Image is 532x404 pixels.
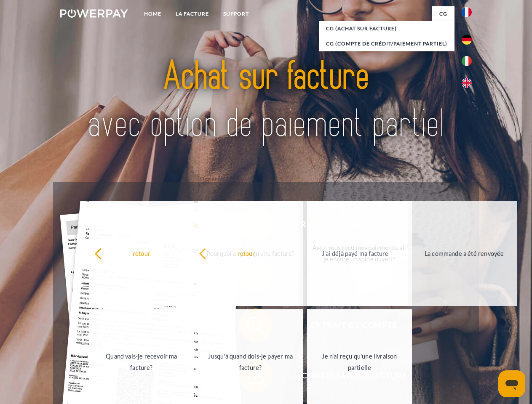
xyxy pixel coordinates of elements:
a: CG [432,6,454,21]
img: title-powerpay_fr.svg [80,40,452,161]
a: LA FACTURE [168,6,216,21]
div: Jusqu'à quand dois-je payer ma facture? [203,351,298,373]
img: logo-powerpay-white.svg [60,9,128,18]
div: J'ai déjà payé ma facture [308,247,403,259]
div: Quand vais-je recevoir ma facture? [94,351,189,373]
a: Home [137,6,168,21]
div: Je n'ai reçu qu'une livraison partielle [312,351,407,373]
iframe: Bouton de lancement de la fenêtre de messagerie [498,370,525,397]
a: CG (Compte de crédit/paiement partiel) [319,36,454,51]
img: it [462,56,472,66]
img: de [462,35,472,45]
img: en [462,78,472,88]
img: fr [462,7,472,17]
div: retour [94,247,189,259]
a: CG (achat sur facture) [319,21,454,36]
div: La commande a été renvoyée [417,247,512,259]
a: Support [216,6,256,21]
div: retour [199,247,294,259]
